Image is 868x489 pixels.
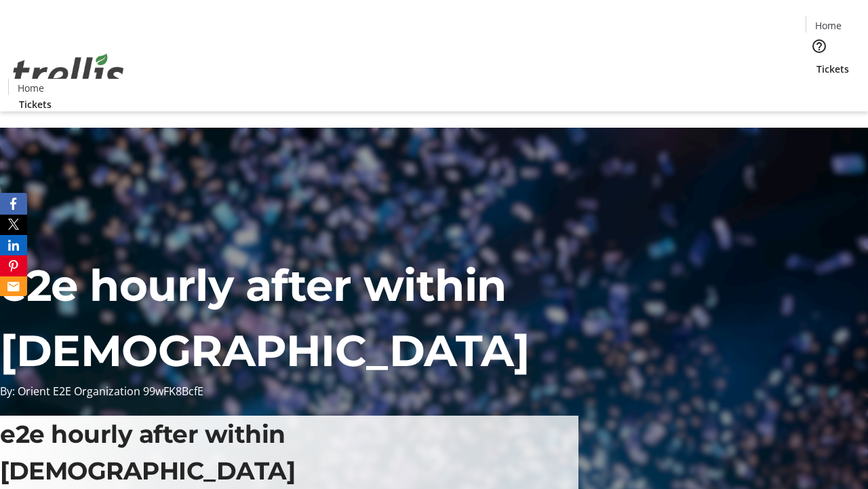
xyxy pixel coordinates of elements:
button: Help [806,33,833,60]
a: Home [806,18,850,33]
button: Cart [806,76,833,103]
span: Home [18,81,44,95]
img: Orient E2E Organization 99wFK8BcfE's Logo [8,39,129,107]
span: Tickets [19,97,52,111]
span: Home [815,18,842,33]
a: Home [9,81,52,95]
a: Tickets [8,97,62,111]
a: Tickets [806,62,860,76]
span: Tickets [816,62,849,76]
